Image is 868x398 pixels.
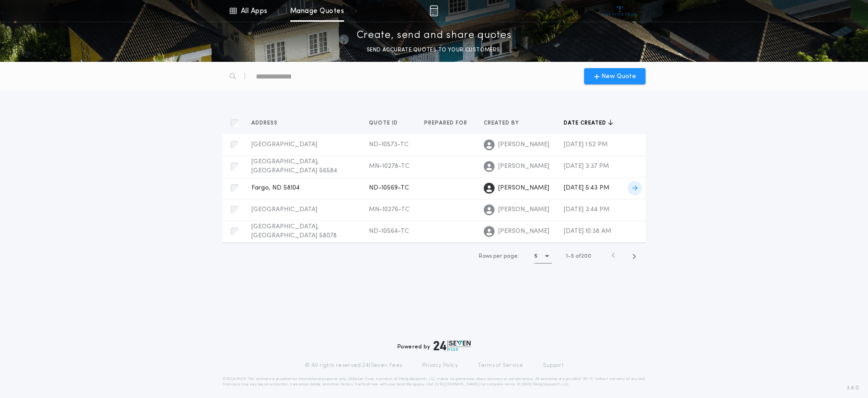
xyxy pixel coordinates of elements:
a: Support [543,362,563,369]
button: Date created [564,119,613,128]
h1: 5 [534,252,538,261]
span: [GEOGRAPHIC_DATA], [GEOGRAPHIC_DATA] 56584 [251,158,337,174]
button: Address [251,119,284,128]
span: [PERSON_NAME] [498,140,549,149]
p: DISCLAIMER: This estimate is provided for informational purposes only. 24|Seven Fees, a product o... [222,376,646,387]
span: [PERSON_NAME] [498,227,549,236]
span: ND-10569-TC [369,185,409,191]
span: [DATE] 10:38 AM [564,228,611,235]
span: 3.8.0 [847,384,859,392]
span: [GEOGRAPHIC_DATA], [GEOGRAPHIC_DATA] 58078 [251,223,337,239]
img: vs-icon [603,6,637,15]
a: Terms of Service [478,362,523,369]
span: [DATE] 3:44 PM [564,206,609,213]
span: Rows per page: [479,254,519,259]
span: Created by [484,120,521,127]
img: img [429,5,438,16]
span: New Quote [601,72,636,81]
span: Quote ID [369,120,400,127]
button: 5 [534,249,552,264]
span: [PERSON_NAME] [498,184,549,193]
a: [URL][DOMAIN_NAME] [435,383,480,386]
span: [PERSON_NAME] [498,162,549,171]
button: Created by [484,119,526,128]
span: Address [251,120,279,127]
span: Fargo, ND 58104 [251,185,300,191]
span: ND-10564-TC [369,228,409,235]
img: logo [434,340,471,351]
span: 1 [566,254,568,259]
span: MN-10278-TC [369,163,410,170]
span: [PERSON_NAME] [498,205,549,214]
button: New Quote [584,68,646,84]
span: Date created [564,120,608,127]
span: ND-10573-TC [369,141,409,148]
button: Quote ID [369,119,405,128]
div: Powered by [397,340,471,351]
p: © All rights reserved. 24|Seven Fees [305,362,402,369]
span: Prepared for [424,120,469,127]
span: [GEOGRAPHIC_DATA] [251,141,317,148]
span: of 200 [576,252,591,260]
p: SEND ACCURATE QUOTES TO YOUR CUSTOMERS. [367,46,501,55]
p: Create, send and share quotes [357,28,512,43]
span: [DATE] 1:52 PM [564,141,608,148]
span: [DATE] 5:43 PM [564,185,609,191]
span: 5 [571,254,574,259]
span: [DATE] 3:37 PM [564,163,609,170]
a: Privacy Policy [422,362,458,369]
span: [GEOGRAPHIC_DATA] [251,206,317,213]
span: MN-10276-TC [369,206,410,213]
